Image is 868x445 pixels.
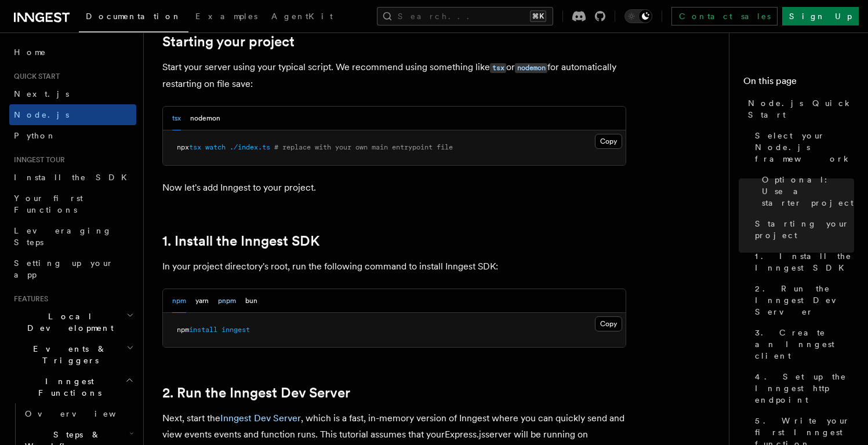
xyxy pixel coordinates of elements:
[755,371,854,406] span: 4. Set up the Inngest http endpoint
[188,3,264,31] a: Examples
[755,130,854,165] span: Select your Node.js framework
[755,283,854,318] span: 2. Run the Inngest Dev Server
[245,289,257,313] button: bun
[162,385,350,401] a: 2. Run the Inngest Dev Server
[14,110,69,119] span: Node.js
[755,327,854,362] span: 3. Create an Inngest client
[79,3,188,32] a: Documentation
[9,343,126,366] span: Events & Triggers
[9,155,65,165] span: Inngest tour
[624,9,652,23] button: Toggle dark mode
[271,12,333,21] span: AgentKit
[220,413,301,424] a: Inngest Dev Server
[14,89,69,99] span: Next.js
[172,289,186,313] button: npm
[9,294,48,304] span: Features
[14,258,114,279] span: Setting up your app
[748,97,854,121] span: Node.js Quick Start
[274,143,453,151] span: # replace with your own main entrypoint file
[162,233,319,249] a: 1. Install the Inngest SDK
[755,218,854,241] span: Starting your project
[755,250,854,273] span: 1. Install the Inngest SDK
[515,63,547,73] code: nodemon
[9,42,136,63] a: Home
[595,134,622,149] button: Copy
[9,338,136,371] button: Events & Triggers
[750,278,854,322] a: 2. Run the Inngest Dev Server
[9,167,136,188] a: Install the SDK
[9,306,136,338] button: Local Development
[595,316,622,331] button: Copy
[9,83,136,104] a: Next.js
[20,403,136,424] a: Overview
[9,220,136,253] a: Leveraging Steps
[9,311,126,334] span: Local Development
[671,7,778,25] a: Contact sales
[195,289,209,313] button: yarn
[743,93,854,125] a: Node.js Quick Start
[162,258,626,275] p: In your project directory's root, run the following command to install Inngest SDK:
[762,174,854,209] span: Optional: Use a starter project
[162,180,626,196] p: Now let's add Inngest to your project.
[750,246,854,278] a: 1. Install the Inngest SDK
[490,61,506,72] a: tsx
[195,12,257,21] span: Examples
[9,253,136,285] a: Setting up your app
[14,46,46,58] span: Home
[743,74,854,93] h4: On this page
[218,289,236,313] button: pnpm
[515,61,547,72] a: nodemon
[205,143,226,151] span: watch
[9,72,60,81] span: Quick start
[14,226,112,247] span: Leveraging Steps
[14,194,83,214] span: Your first Functions
[25,409,144,418] span: Overview
[172,107,181,130] button: tsx
[9,188,136,220] a: Your first Functions
[9,104,136,125] a: Node.js
[221,326,250,334] span: inngest
[9,125,136,146] a: Python
[9,375,125,399] span: Inngest Functions
[757,169,854,213] a: Optional: Use a starter project
[86,12,181,21] span: Documentation
[264,3,340,31] a: AgentKit
[14,173,134,182] span: Install the SDK
[490,63,506,73] code: tsx
[782,7,859,25] a: Sign Up
[377,7,553,25] button: Search...⌘K
[162,34,295,50] a: Starting your project
[750,213,854,246] a: Starting your project
[177,143,189,151] span: npx
[9,371,136,403] button: Inngest Functions
[750,125,854,169] a: Select your Node.js framework
[177,326,189,334] span: npm
[750,366,854,410] a: 4. Set up the Inngest http endpoint
[230,143,270,151] span: ./index.ts
[14,131,56,140] span: Python
[162,59,626,92] p: Start your server using your typical script. We recommend using something like or for automatical...
[190,107,220,130] button: nodemon
[189,326,217,334] span: install
[530,10,546,22] kbd: ⌘K
[189,143,201,151] span: tsx
[750,322,854,366] a: 3. Create an Inngest client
